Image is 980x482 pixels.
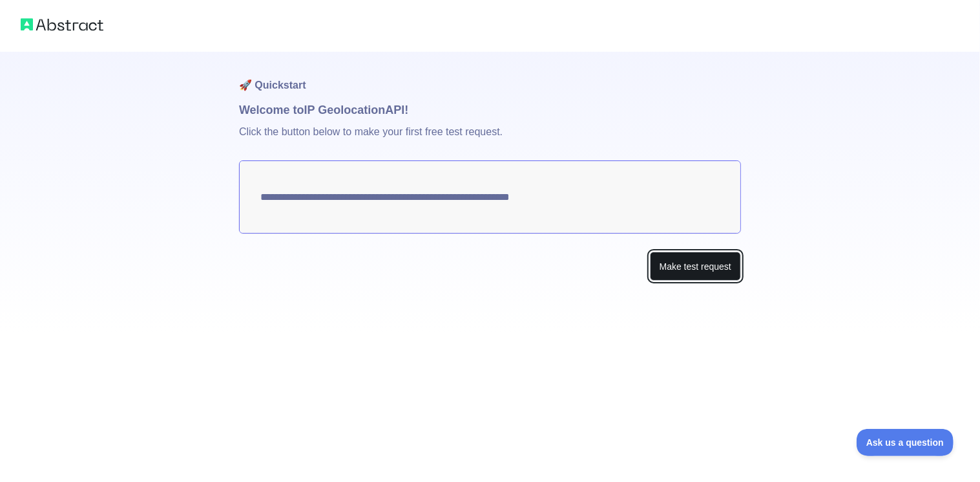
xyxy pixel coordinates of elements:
h1: 🚀 Quickstart [239,52,741,101]
p: Click the button below to make your first free test request. [239,119,741,160]
h1: Welcome to IP Geolocation API! [239,101,741,119]
button: Make test request [650,252,741,281]
iframe: Toggle Customer Support [857,429,954,456]
img: Abstract logo [21,16,103,34]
